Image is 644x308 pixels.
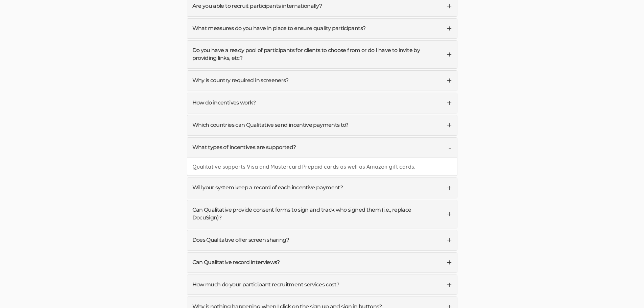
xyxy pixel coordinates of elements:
a: What measures do you have in place to ensure quality participants? [187,19,457,39]
a: How much do your participant recruitment services cost? [187,275,457,295]
a: How do incentives work? [187,93,457,113]
a: What types of incentives are supported? [187,138,457,158]
a: Why is country required in screeners? [187,71,457,91]
a: Can Qualitative provide consent forms to sign and track who signed them (i.e., replace DocuSign)? [187,200,457,228]
a: Will your system keep a record of each incentive payment? [187,178,457,198]
a: Does Qualitative offer screen sharing? [187,230,457,250]
a: Which countries can Qualitative send incentive payments to? [187,115,457,135]
div: Qualitative supports Visa and Mastercard Prepaid cards as well as Amazon gift cards. [187,158,457,176]
a: Do you have a ready pool of participants for clients to choose from or do I have to invite by pro... [187,41,457,68]
a: Can Qualitative record interviews? [187,253,457,273]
